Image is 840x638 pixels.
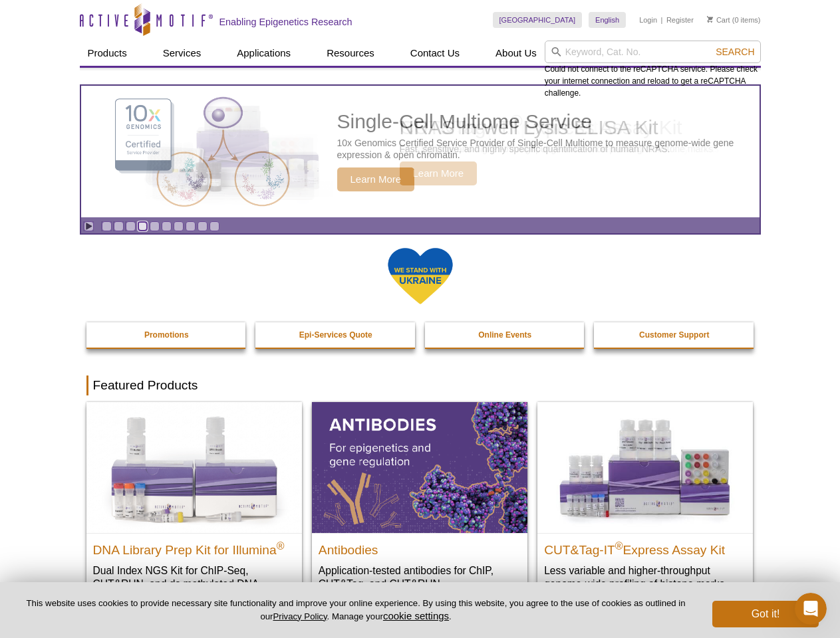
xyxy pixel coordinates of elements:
a: Cart [707,15,730,25]
h2: Single-Cell Multiome Service [337,112,753,132]
a: Go to slide 1 [102,221,112,231]
a: [GEOGRAPHIC_DATA] [493,12,583,28]
img: Single-Cell Multiome Service [102,91,302,213]
img: CUT&Tag-IT® Express Assay Kit [537,402,753,532]
a: DNA Library Prep Kit for Illumina DNA Library Prep Kit for Illumina® Dual Index NGS Kit for ChIP-... [86,402,302,617]
a: Applications [229,41,299,66]
a: Go to slide 7 [174,221,184,231]
iframe: Intercom live chat [795,593,827,625]
a: Services [155,41,210,66]
a: CUT&Tag-IT® Express Assay Kit CUT&Tag-IT®Express Assay Kit Less variable and higher-throughput ge... [537,402,753,603]
img: Your Cart [707,16,713,23]
p: Application-tested antibodies for ChIP, CUT&Tag, and CUT&RUN. [319,564,521,591]
img: DNA Library Prep Kit for Illumina [86,402,302,532]
h2: CUT&Tag-IT Express Assay Kit [544,537,746,557]
p: Dual Index NGS Kit for ChIP-Seq, CUT&RUN, and ds methylated DNA assays. [93,564,295,604]
a: All Antibodies Antibodies Application-tested antibodies for ChIP, CUT&Tag, and CUT&RUN. [312,402,527,603]
div: Could not connect to the reCAPTCHA service. Please check your internet connection and reload to g... [545,41,761,99]
img: We Stand With Ukraine [387,247,454,306]
a: Privacy Policy [273,611,327,621]
h2: Antibodies [319,537,521,557]
a: Resources [319,41,382,66]
span: Learn More [337,167,415,191]
button: cookie settings [383,610,449,621]
h2: DNA Library Prep Kit for Illumina [93,537,295,557]
span: Search [716,47,754,57]
a: Go to slide 3 [126,221,136,231]
sup: ® [615,540,623,551]
p: 10x Genomics Certified Service Provider of Single-Cell Multiome to measure genome-wide gene expre... [337,137,753,161]
a: Toggle autoplay [84,221,94,231]
a: Promotions [86,322,247,348]
a: Contact Us [402,41,468,66]
a: Login [639,15,657,25]
article: Single-Cell Multiome Service [81,86,760,217]
a: Go to slide 2 [114,221,124,231]
h2: Featured Products [86,375,754,395]
a: Go to slide 5 [150,221,160,231]
h2: Enabling Epigenetics Research [219,16,352,28]
p: Less variable and higher-throughput genome-wide profiling of histone marks​. [544,564,746,591]
input: Keyword, Cat. No. [545,41,761,63]
sup: ® [277,540,285,551]
li: | [661,12,663,28]
a: Register [666,15,694,25]
a: Customer Support [594,322,755,348]
a: About Us [488,41,545,66]
a: Online Events [425,322,586,348]
a: Go to slide 9 [198,221,208,231]
p: This website uses cookies to provide necessary site functionality and improve your online experie... [21,597,690,623]
a: Go to slide 6 [162,221,172,231]
strong: Customer Support [639,330,709,340]
a: Go to slide 4 [138,221,148,231]
button: Got it! [712,601,819,627]
a: Epi-Services Quote [255,322,416,348]
a: Go to slide 10 [210,221,219,231]
strong: Online Events [478,330,531,340]
strong: Promotions [144,330,189,340]
a: Single-Cell Multiome Service Single-Cell Multiome Service 10x Genomics Certified Service Provider... [81,86,760,217]
a: English [589,12,626,28]
a: Products [80,41,135,66]
img: All Antibodies [312,402,527,532]
button: Search [712,46,758,58]
a: Go to slide 8 [186,221,196,231]
strong: Epi-Services Quote [299,330,372,340]
li: (0 items) [707,12,761,28]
